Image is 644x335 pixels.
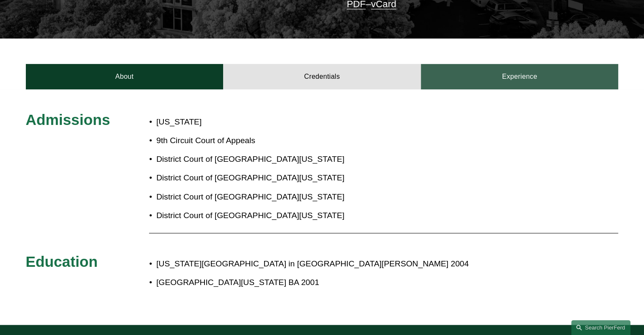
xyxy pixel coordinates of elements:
a: Experience [421,64,619,89]
p: District Court of [GEOGRAPHIC_DATA][US_STATE] [156,152,371,167]
span: Admissions [26,111,110,128]
p: [US_STATE][GEOGRAPHIC_DATA] in [GEOGRAPHIC_DATA][PERSON_NAME] 2004 [156,257,544,271]
a: About [26,64,224,89]
a: Credentials [223,64,421,89]
p: District Court of [GEOGRAPHIC_DATA][US_STATE] [156,208,371,223]
p: [US_STATE] [156,115,371,130]
p: [GEOGRAPHIC_DATA][US_STATE] BA 2001 [156,275,544,290]
a: Search this site [571,320,630,335]
p: District Court of [GEOGRAPHIC_DATA][US_STATE] [156,190,371,205]
p: District Court of [GEOGRAPHIC_DATA][US_STATE] [156,171,371,185]
p: 9th Circuit Court of Appeals [156,133,371,148]
span: Education [26,253,98,270]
